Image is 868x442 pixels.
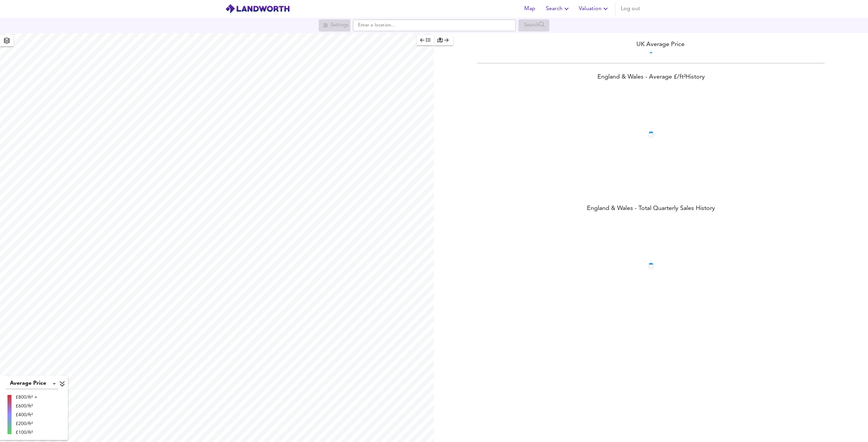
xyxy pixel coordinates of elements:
span: Log out [621,4,640,14]
span: Valuation [579,4,610,14]
span: Search [546,4,571,14]
div: Search for a location first or explore the map [518,19,549,31]
button: Valuation [576,2,612,16]
div: England & Wales - Average £/ ft² History [434,73,868,82]
div: £600/ft² [16,403,37,409]
button: Log out [618,2,643,16]
div: £800/ft² + [16,394,37,401]
span: Map [521,4,538,14]
button: Search [543,2,573,16]
input: Enter a location... [353,20,516,31]
button: Map [519,2,540,16]
img: logo [225,4,290,14]
div: Average Price [6,378,58,389]
div: £100/ft² [16,429,37,436]
div: £200/ft² [16,420,37,427]
div: England & Wales - Total Quarterly Sales History [434,204,868,214]
div: Search for a location first or explore the map [319,19,350,31]
div: UK Average Price [434,40,868,49]
div: £400/ft² [16,412,37,418]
